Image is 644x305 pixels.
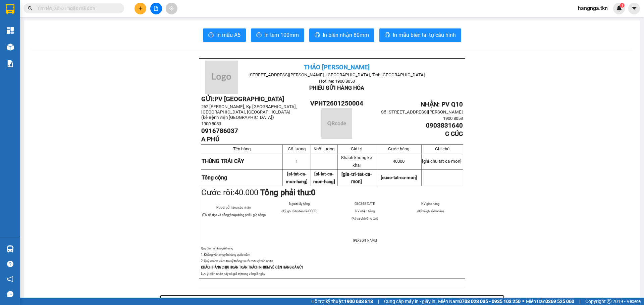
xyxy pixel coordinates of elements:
span: printer [385,32,390,39]
img: dashboard-icon [7,27,14,34]
span: | [378,298,379,305]
span: [gia-tri-tat-ca-mon] [341,171,372,184]
img: logo-vxr [6,4,14,14]
button: caret-down [628,3,640,14]
strong: 0708 023 035 - 0935 103 250 [459,299,521,304]
img: qr-code [321,108,352,139]
span: [sl-tat-ca-mon-hang] [286,171,308,184]
span: ⚪️ [522,300,524,303]
strong: 1900 633 818 [344,299,373,304]
img: warehouse-icon [7,245,14,252]
span: | [579,298,580,305]
span: Hỗ trợ kỹ thuật: [311,298,373,305]
span: 40000 [393,159,405,164]
span: 1. Không vân chuyển hàng quốc cấm [201,253,250,256]
span: Khối lượng [314,146,334,151]
span: Số [STREET_ADDRESS][PERSON_NAME] [381,109,463,115]
button: printerIn tem 100mm [251,28,304,42]
span: (Ký và ghi rõ họ tên) [352,217,378,220]
strong: Tổng cộng [202,174,227,181]
img: logo [205,61,238,94]
span: THẢO [PERSON_NAME] [304,64,370,71]
input: Tìm tên, số ĐT hoặc mã đơn [37,5,116,12]
span: In mẫu biên lai tự cấu hình [393,31,456,39]
span: Người gửi hàng xác nhận [216,206,251,209]
span: In biên nhận 80mm [323,31,369,39]
span: NV nhận hàng [355,209,375,213]
span: 1900 8053 [443,116,463,121]
span: PHIẾU GỬI HÀNG HÓA [309,85,364,91]
sup: 1 [620,3,625,8]
span: printer [315,32,320,39]
span: 0 [311,188,316,197]
strong: Tổng phải thu: [260,188,316,197]
span: [PERSON_NAME] [353,239,377,242]
strong: 0369 525 060 [545,299,574,304]
button: printerIn mẫu biên lai tự cấu hình [379,28,461,42]
span: Miền Nam [438,298,521,305]
span: 40.000 [234,188,258,197]
span: 2. Quý khách kiểm tra kỹ thông tin rồi mới ký xác nhận [201,259,273,263]
strong: GỬI: [201,95,284,103]
span: 1 [621,3,623,8]
button: printerIn biên nhận 80mm [309,28,374,42]
strong: KHÁCH HÀNG CHỊU HOÀN TOÀN TRÁCH NHIỆM VỀ KIỆN HÀNG ĐÃ GỬI [201,265,303,269]
span: Tên hàng [233,146,251,151]
span: (Tôi đã đọc và đồng ý nộp đúng phiếu gửi hàng) [202,213,266,217]
img: warehouse-icon [7,44,14,51]
span: [ghi-chu-tat-ca-mon] [422,159,462,164]
span: caret-down [631,5,637,11]
span: copyright [607,299,611,304]
span: 262 [PERSON_NAME], Kp [GEOGRAPHIC_DATA], [GEOGRAPHIC_DATA], [GEOGRAPHIC_DATA] (kế Bệnh viện [GEOG... [201,104,297,120]
img: icon-new-feature [616,5,622,11]
span: message [7,291,13,297]
span: hangnga.tkn [573,4,613,12]
span: search [28,6,33,11]
span: question-circle [7,261,13,267]
span: Cước hàng [388,146,409,151]
button: aim [166,3,177,14]
span: Hotline: 1900 8053 [319,79,355,84]
span: In tem 100mm [264,31,299,39]
span: A PHÚ [201,136,219,143]
span: [cuoc-tat-ca-mon] [381,175,417,180]
span: NHẬN: PV Q10 [421,101,463,108]
span: plus [138,6,143,11]
span: Cung cấp máy in - giấy in: [384,298,436,305]
span: PV [GEOGRAPHIC_DATA] [214,95,284,103]
span: Quy định nhận/gửi hàng [201,246,233,250]
span: 0903831640 [426,122,463,129]
span: Giá trị [351,146,362,151]
span: 0916786037 [201,127,238,135]
span: Miền Bắc [526,298,574,305]
span: NV giao hàng [421,202,439,206]
span: 1 [296,159,298,164]
button: file-add [150,3,162,14]
img: solution-icon [7,60,14,67]
span: (Ký và ghi rõ họ tên) [417,209,444,213]
span: Ghi chú [435,146,449,151]
span: C CÚC [445,130,463,138]
span: Cước rồi: [201,188,316,197]
span: VPHT2601250004 [310,100,363,107]
span: 1900 8053 [201,121,221,126]
span: printer [256,32,262,39]
span: 08:03:15 [DATE] [355,202,375,206]
span: THÙNG TRÁI CÂY [202,158,244,164]
button: printerIn mẫu A5 [203,28,246,42]
span: Số lượng [288,146,306,151]
span: [sl-tat-ca-mon-hang] [313,171,335,184]
span: (Ký, ghi rõ họ tên và CCCD) [281,209,317,213]
span: Khách không kê khai [341,155,372,168]
span: notification [7,276,13,282]
span: aim [169,6,174,11]
span: printer [208,32,214,39]
span: file-add [154,6,158,11]
span: [STREET_ADDRESS][PERSON_NAME]. [GEOGRAPHIC_DATA], Tỉnh [GEOGRAPHIC_DATA] [249,72,425,77]
span: In mẫu A5 [216,31,240,39]
span: Người lấy hàng [289,202,310,206]
button: plus [135,3,146,14]
span: Lưu ý: biên nhận này có giá trị trong vòng 5 ngày [201,272,265,276]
